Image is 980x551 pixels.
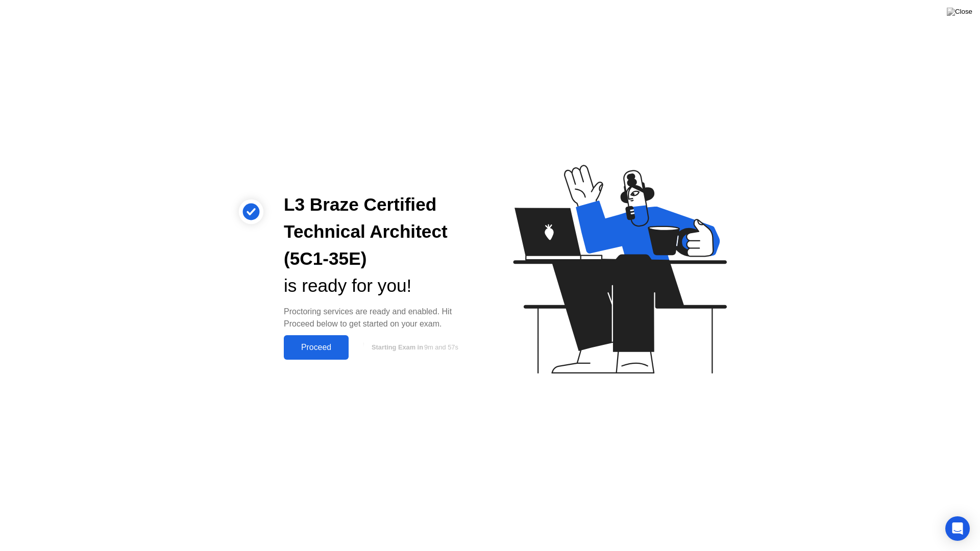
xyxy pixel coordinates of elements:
button: Proceed [284,335,349,360]
div: is ready for you! [284,272,474,299]
div: Proceed [287,343,346,352]
div: L3 Braze Certified Technical Architect (5C1-35E) [284,191,474,272]
img: Close [947,8,972,16]
button: Starting Exam in9m and 57s [354,338,474,357]
div: Proctoring services are ready and enabled. Hit Proceed below to get started on your exam. [284,306,474,330]
span: 9m and 57s [424,343,458,351]
div: Open Intercom Messenger [945,516,970,541]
